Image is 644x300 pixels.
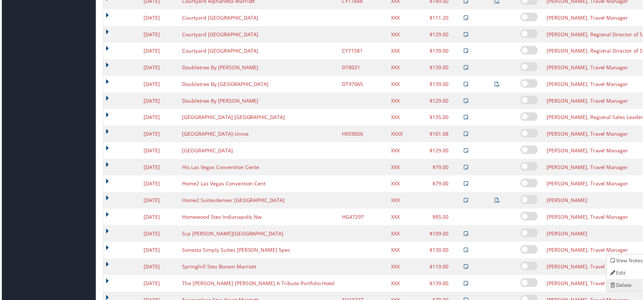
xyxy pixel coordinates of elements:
td: XXX [388,76,426,93]
td: [DATE] [139,76,178,93]
td: [DATE] [139,143,178,160]
td: $85.00 [426,210,452,226]
td: $79.00 [426,160,452,176]
td: $101.68 [426,126,452,143]
td: $129.00 [426,93,452,110]
td: XXX [388,110,426,126]
td: Courtyard [GEOGRAPHIC_DATA] [178,9,338,26]
td: XXX [388,9,426,26]
td: Courtyard [GEOGRAPHIC_DATA] [178,26,338,43]
td: [DATE] [139,110,178,126]
td: XXX [388,176,426,193]
td: Home2 Las Vegas Convention Cent [178,176,338,193]
td: DT97065 [338,76,388,93]
td: [DATE] [139,276,178,293]
td: $119.00 [426,260,452,276]
td: $129.00 [426,26,452,43]
td: CY71581 [338,43,388,59]
td: XXX [388,226,426,243]
td: [DATE] [139,193,178,210]
td: [DATE] [139,26,178,43]
td: HX59056 [338,126,388,143]
td: [DATE] [139,93,178,110]
td: [DATE] [139,43,178,59]
td: XXX [388,260,426,276]
td: XXX [388,210,426,226]
td: Doubletree By [GEOGRAPHIC_DATA] [178,76,338,93]
td: XXX [388,193,426,210]
td: [DATE] [139,126,178,143]
td: Sonesta Simply Suites [PERSON_NAME] Spec [178,243,338,260]
td: [GEOGRAPHIC_DATA]-Unive [178,126,338,143]
td: Doubletree By [PERSON_NAME] [178,93,338,110]
td: XXX [388,43,426,59]
td: [DATE] [139,243,178,260]
td: XXX [388,243,426,260]
td: The [PERSON_NAME] [PERSON_NAME] A Tribute Portfolio Hotel [178,276,338,293]
td: XXX [388,276,426,293]
td: $109.00 [426,226,452,243]
td: Home2 Suitesdenver [GEOGRAPHIC_DATA] [178,193,338,210]
td: [DATE] [139,210,178,226]
td: HG47297 [338,210,388,226]
td: $135.00 [426,110,452,126]
td: Scp [PERSON_NAME][GEOGRAPHIC_DATA] [178,226,338,243]
td: $111.20 [426,9,452,26]
td: XXX [388,143,426,160]
td: $139.00 [426,276,452,293]
td: Springhill Stes Bozem Marriott [178,260,338,276]
td: XXXX [388,126,426,143]
td: Courtyard [GEOGRAPHIC_DATA] [178,43,338,59]
td: $130.00 [426,243,452,260]
td: [DATE] [139,260,178,276]
td: [GEOGRAPHIC_DATA] [178,143,338,160]
td: [DATE] [139,226,178,243]
td: Homewood Stes Indianapolis Nw [178,210,338,226]
td: XXX [388,93,426,110]
td: [GEOGRAPHIC_DATA] [GEOGRAPHIC_DATA] [178,110,338,126]
td: XXX [388,160,426,176]
td: [DATE] [139,176,178,193]
td: Doubletree By [PERSON_NAME] [178,59,338,76]
td: XXX [388,59,426,76]
td: His Las Vegas Convention Cente [178,160,338,176]
td: $79.00 [426,176,452,193]
td: DT8021 [338,59,388,76]
td: [DATE] [139,9,178,26]
td: $139.00 [426,76,452,93]
td: XXX [388,26,426,43]
td: $129.00 [426,143,452,160]
td: $139.00 [426,43,452,59]
td: $139.00 [426,59,452,76]
td: [DATE] [139,59,178,76]
td: [DATE] [139,160,178,176]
